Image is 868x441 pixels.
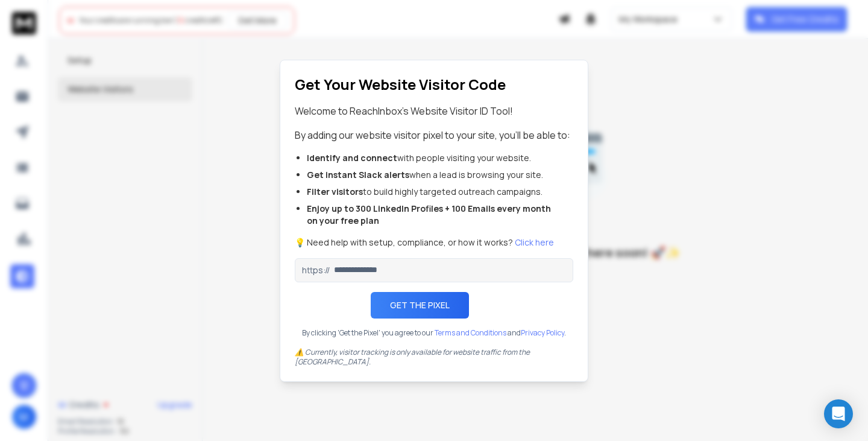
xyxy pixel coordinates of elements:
[371,292,469,319] button: Get the Pixel
[307,186,363,197] span: Filter visitors
[824,399,853,428] div: Open Intercom Messenger
[295,328,573,338] p: By clicking 'Get the Pixel' you agree to our and .
[307,203,561,227] li: Enjoy up to 300 LinkedIn Profiles + 100 Emails every month on your free plan
[435,328,506,338] a: Terms and Conditions
[307,152,397,163] span: Identify and connect
[515,236,554,249] button: Click here
[521,328,564,338] a: Privacy Policy
[307,169,561,181] li: when a lead is browsing your site.
[295,128,573,142] p: By adding our website visitor pixel to your site, you'll be able to:
[307,169,409,180] span: Get instant Slack alerts
[295,104,573,118] p: Welcome to ReachInbox's Website Visitor ID Tool!
[307,152,561,164] li: with people visiting your website.
[295,347,573,367] p: ⚠️ Currently, visitor tracking is only available for website traffic from the [GEOGRAPHIC_DATA].
[295,236,573,249] p: 💡 Need help with setup, compliance, or how it works?
[307,186,561,198] li: to build highly targeted outreach campaigns.
[295,75,573,94] h1: Get Your Website Visitor Code
[515,236,554,248] a: Click here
